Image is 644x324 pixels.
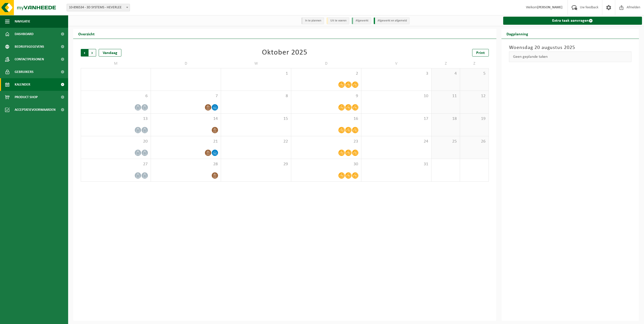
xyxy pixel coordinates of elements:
a: Extra taak aanvragen [503,17,642,25]
span: Bedrijfsgegevens [15,40,44,53]
span: 2 [294,71,359,76]
span: 5 [463,71,486,76]
span: 3 [364,71,429,76]
span: 18 [434,116,457,122]
span: Volgende [89,49,96,57]
span: Product Shop [15,91,38,103]
span: Vorige [81,49,88,57]
a: Print [472,49,489,57]
span: 16 [294,116,359,122]
span: Acceptatievoorwaarden [15,103,56,116]
td: Z [432,59,460,68]
li: Afgewerkt [352,17,371,24]
span: 23 [294,139,359,144]
span: 13 [84,116,148,122]
li: Uit te voeren [327,17,349,24]
span: 21 [153,139,218,144]
span: 17 [364,116,429,122]
span: 22 [224,139,288,144]
span: 28 [153,161,218,167]
span: Contactpersonen [15,53,44,66]
span: 11 [434,93,457,99]
span: 24 [364,139,429,144]
span: 14 [153,116,218,122]
span: 10-896534 - 3D SYSTEMS - HEVERLEE [67,4,130,11]
li: Afgewerkt en afgemeld [374,17,410,24]
span: 10-896534 - 3D SYSTEMS - HEVERLEE [67,4,130,11]
span: 19 [463,116,486,122]
span: 1 [224,71,288,76]
span: 4 [434,71,457,76]
span: 20 [84,139,148,144]
td: M [81,59,151,68]
span: 31 [364,161,429,167]
span: 27 [84,161,148,167]
td: Z [460,59,489,68]
td: V [361,59,432,68]
h3: Woensdag 20 augustus 2025 [509,44,632,51]
span: 12 [463,93,486,99]
span: Print [476,51,485,55]
span: Navigatie [15,15,30,28]
span: 9 [294,93,359,99]
td: D [151,59,221,68]
strong: [PERSON_NAME] [537,6,562,9]
td: W [221,59,291,68]
li: In te plannen [301,17,324,24]
span: 7 [153,93,218,99]
h2: Overzicht [73,29,100,39]
span: 8 [224,93,288,99]
div: Oktober 2025 [262,49,307,57]
span: 15 [224,116,288,122]
span: 30 [294,161,359,167]
span: Kalender [15,78,30,91]
span: 29 [224,161,288,167]
span: 25 [434,139,457,144]
td: D [291,59,361,68]
span: 10 [364,93,429,99]
span: 6 [84,93,148,99]
div: Vandaag [99,49,121,57]
span: 26 [463,139,486,144]
span: Dashboard [15,28,34,40]
div: Geen geplande taken [509,51,632,62]
span: Gebruikers [15,66,34,78]
h2: Dagplanning [501,29,533,39]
